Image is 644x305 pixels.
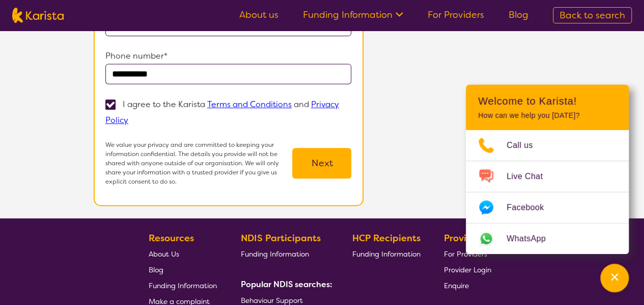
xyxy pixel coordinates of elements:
a: For Providers [428,9,484,21]
b: Popular NDIS searches: [241,279,332,290]
b: Providers [444,232,486,244]
button: Next [292,148,351,179]
a: About us [239,9,278,21]
span: Funding Information [241,249,309,259]
a: Enquire [444,277,491,293]
a: Blog [149,262,217,277]
a: Terms and Conditions [207,99,292,110]
p: We value your privacy and are committed to keeping your information confidential. The details you... [105,140,293,186]
a: Blog [509,9,528,21]
div: Channel Menu [466,85,629,254]
a: Back to search [553,7,632,23]
span: Blog [149,265,163,274]
img: Karista logo [12,8,64,23]
span: WhatsApp [507,231,558,246]
a: Funding Information [303,9,403,21]
a: Funding Information [149,277,217,293]
a: Provider Login [444,262,491,277]
span: Live Chat [507,169,555,184]
a: For Providers [444,246,491,262]
p: How can we help you [DATE]? [478,111,617,120]
a: Privacy Policy [105,99,339,125]
p: I agree to the Karista and [105,99,339,125]
span: Funding Information [352,249,420,259]
span: Provider Login [444,265,491,274]
button: Channel Menu [600,264,629,292]
span: Behaviour Support [241,296,303,305]
span: For Providers [444,249,487,259]
a: Web link opens in a new tab. [466,223,629,254]
span: Call us [507,138,545,153]
a: About Us [149,246,217,262]
ul: Choose channel [466,130,629,254]
b: HCP Recipients [352,232,420,244]
b: NDIS Participants [241,232,321,244]
b: Resources [149,232,194,244]
h2: Welcome to Karista! [478,95,617,107]
a: Funding Information [352,246,420,262]
a: Funding Information [241,246,328,262]
span: About Us [149,249,179,259]
span: Enquire [444,281,469,290]
span: Back to search [559,9,625,21]
span: Facebook [507,200,556,215]
span: Funding Information [149,281,217,290]
p: Phone number* [105,48,352,64]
